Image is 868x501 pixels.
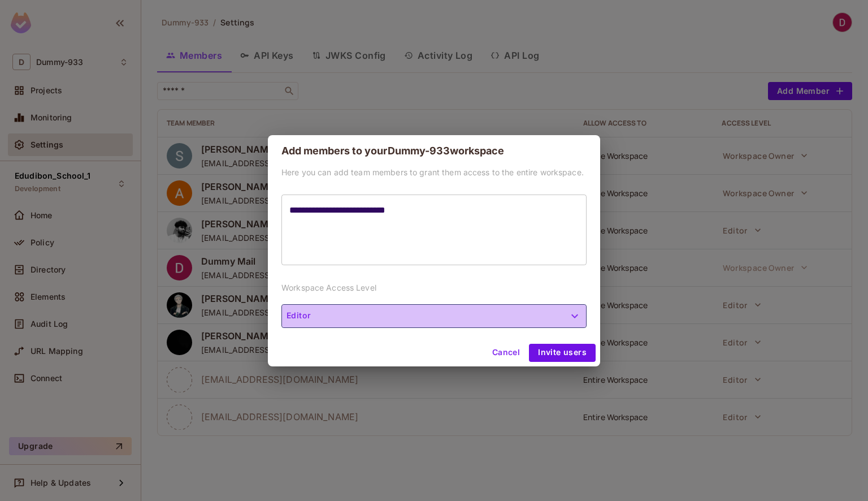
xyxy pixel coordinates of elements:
[281,304,587,328] button: Editor
[268,135,600,167] h2: Add members to your Dummy-933 workspace
[529,344,596,362] button: Invite users
[281,282,587,293] p: Workspace Access Level
[281,167,587,178] p: Here you can add team members to grant them access to the entire workspace.
[488,344,524,362] button: Cancel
